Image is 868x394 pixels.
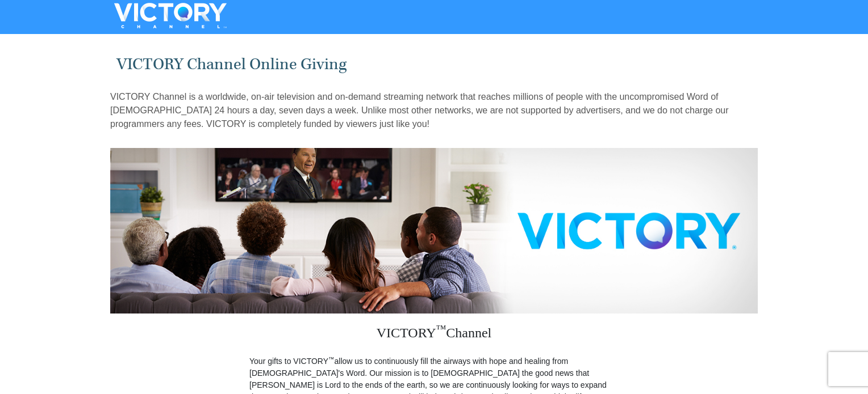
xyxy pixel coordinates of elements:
[110,90,758,131] p: VICTORY Channel is a worldwide, on-air television and on-demand streaming network that reaches mi...
[249,313,619,355] h3: VICTORY Channel
[99,3,241,28] img: VICTORYTHON - VICTORY Channel
[328,355,335,362] sup: ™
[436,323,446,334] sup: ™
[116,55,752,74] h1: VICTORY Channel Online Giving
